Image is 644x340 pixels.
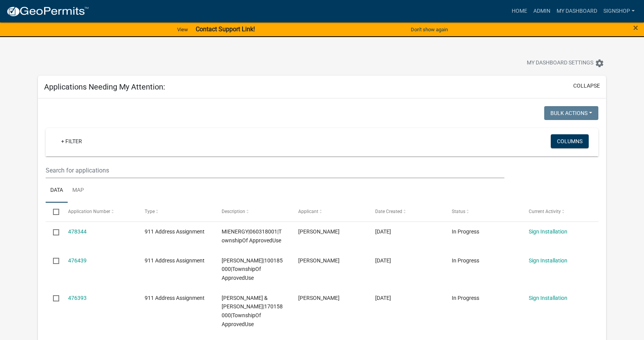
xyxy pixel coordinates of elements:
[375,295,391,301] span: 09/10/2025
[530,4,553,19] a: Admin
[68,257,87,264] a: 476439
[46,203,60,221] datatable-header-cell: Select
[174,23,191,36] a: View
[600,4,638,19] a: Signshop
[196,25,255,33] strong: Contact Support Link!
[298,228,340,235] span: Michelle Burt
[633,23,638,32] button: Close
[544,106,598,120] button: Bulk Actions
[46,178,68,203] a: Data
[46,162,504,178] input: Search for applications
[595,59,604,68] i: settings
[137,203,214,221] datatable-header-cell: Type
[521,56,610,71] button: My Dashboard Settingssettings
[529,209,561,214] span: Current Activity
[145,209,155,214] span: Type
[529,228,567,235] a: Sign Installation
[452,257,479,264] span: In Progress
[633,22,638,33] span: ×
[408,23,451,36] button: Don't show again
[214,203,291,221] datatable-header-cell: Description
[68,209,110,214] span: Application Number
[375,257,391,264] span: 09/10/2025
[553,4,600,19] a: My Dashboard
[452,295,479,301] span: In Progress
[509,4,530,19] a: Home
[529,257,567,264] a: Sign Installation
[61,203,138,221] datatable-header-cell: Application Number
[222,228,282,244] span: MIENERGY|060318001|TownshipOf ApprovedUse
[368,203,445,221] datatable-header-cell: Date Created
[375,228,391,235] span: 09/15/2025
[452,209,465,214] span: Status
[452,228,479,235] span: In Progress
[68,178,89,203] a: Map
[298,295,340,301] span: Michelle Burt
[573,82,600,90] button: collapse
[291,203,368,221] datatable-header-cell: Applicant
[222,257,283,281] span: DAVIDSON,MARK|100185000|TownshipOf ApprovedUse
[145,257,205,264] span: 911 Address Assignment
[527,59,593,68] span: My Dashboard Settings
[145,295,205,301] span: 911 Address Assignment
[222,209,245,214] span: Description
[529,295,567,301] a: Sign Installation
[551,134,589,148] button: Columns
[44,82,165,91] h5: Applications Needing My Attention:
[55,134,88,148] a: + Filter
[222,295,283,327] span: NELSON,TIM & GWEN|170158000|TownshipOf ApprovedUse
[298,209,318,214] span: Applicant
[521,203,598,221] datatable-header-cell: Current Activity
[68,295,87,301] a: 476393
[145,228,205,235] span: 911 Address Assignment
[298,257,340,264] span: Michelle Burt
[68,228,87,235] a: 478344
[444,203,521,221] datatable-header-cell: Status
[375,209,402,214] span: Date Created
